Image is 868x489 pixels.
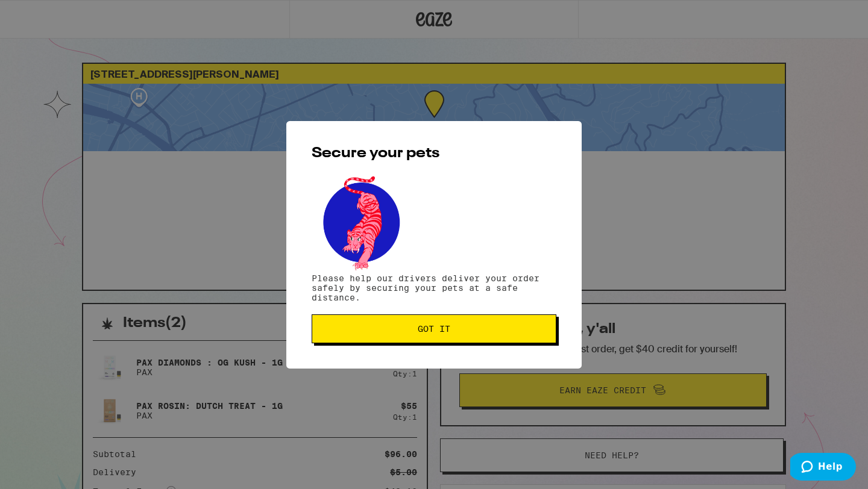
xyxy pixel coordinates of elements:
iframe: Opens a widget where you can find more information [790,453,856,483]
h2: Secure your pets [312,146,556,161]
img: pets [312,173,410,272]
span: Got it [418,325,450,333]
p: Please help our drivers deliver your order safely by securing your pets at a safe distance. [312,273,556,302]
button: Got it [312,314,556,343]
